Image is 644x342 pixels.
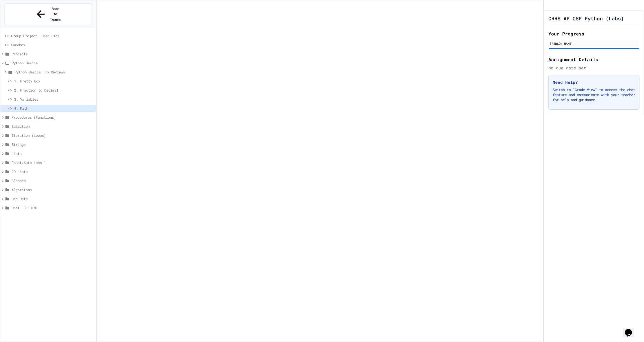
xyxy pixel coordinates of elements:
span: 1. Pretty Box [14,78,94,84]
span: Projects [12,51,94,57]
span: 3. Variables [14,97,94,102]
span: Robot/Auto Labs 1 [12,160,94,165]
p: Switch to "Grade View" to access the chat feature and communicate with your teacher for help and ... [553,87,635,102]
div: No due date set [548,65,639,71]
div: [PERSON_NAME] [550,41,638,46]
span: 4. Math [14,106,94,111]
span: Classes [12,178,94,183]
h1: CHHS AP CSP Python (Labs) [548,15,624,22]
span: Procedures (Functions) [12,115,94,120]
iframe: chat widget [623,322,639,337]
span: Lists [12,151,94,156]
span: Unit 13: HTML [12,205,94,210]
span: Iteration (Loops) [12,133,94,138]
span: Sandbox [11,42,94,48]
span: Group Project - Mad Libs [11,33,94,38]
span: 2D Lists [12,169,94,174]
h2: Your Progress [548,30,639,37]
h3: Need Help? [553,79,635,85]
button: Back to Teams [5,4,92,25]
span: Selection [12,124,94,129]
span: Back to Teams [50,6,61,22]
h2: Assignment Details [548,56,639,63]
span: Algorithms [12,187,94,192]
span: Python Basics: To Reviews [15,69,94,75]
span: Big Data [12,196,94,201]
span: Python Basics [12,60,94,66]
span: Strings [12,142,94,147]
span: 2. Fraction to Decimal [14,88,94,93]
